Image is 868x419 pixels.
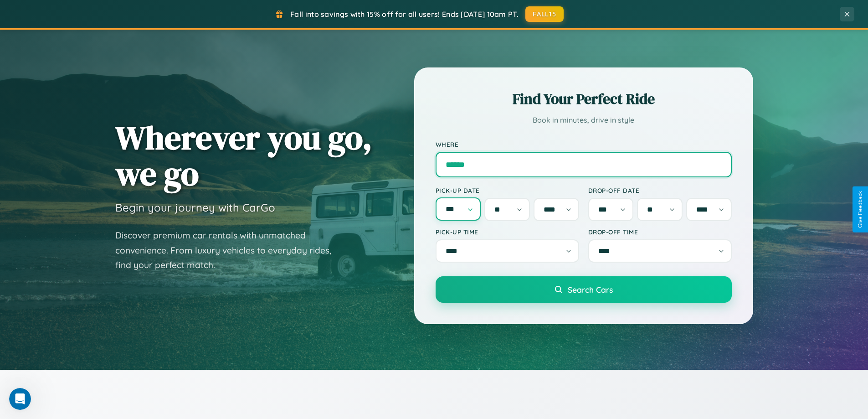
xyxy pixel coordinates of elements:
[115,119,372,191] h1: Wherever you go, we go
[436,186,579,194] label: Pick-up Date
[525,6,564,22] button: FALL15
[115,201,275,214] h3: Begin your journey with CarGo
[115,228,343,273] p: Discover premium car rentals with unmatched convenience. From luxury vehicles to everyday rides, ...
[588,228,732,236] label: Drop-off Time
[436,228,579,236] label: Pick-up Time
[857,191,863,228] div: Give Feedback
[436,140,732,148] label: Where
[568,285,613,295] span: Search Cars
[9,388,31,410] iframe: Intercom live chat
[436,276,732,303] button: Search Cars
[436,89,732,109] h2: Find Your Perfect Ride
[290,10,519,19] span: Fall into savings with 15% off for all users! Ends [DATE] 10am PT.
[436,114,732,127] p: Book in minutes, drive in style
[588,186,732,194] label: Drop-off Date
